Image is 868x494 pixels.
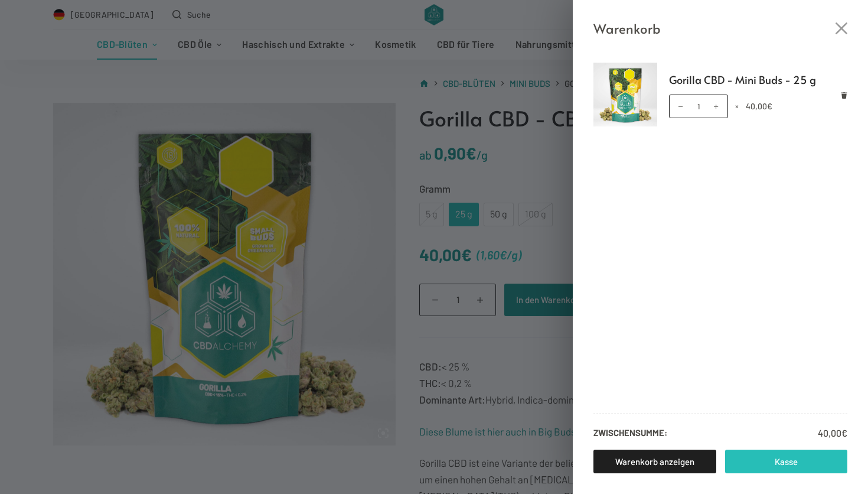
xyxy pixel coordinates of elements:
[841,92,847,98] a: Remove Gorilla CBD - Mini Buds - 25 g from cart
[746,101,772,111] bdi: 40,00
[735,101,739,111] span: ×
[818,427,847,438] bdi: 40,00
[593,450,716,473] a: Warenkorb anzeigen
[767,101,772,111] span: €
[593,425,667,441] strong: Zwischensumme:
[669,95,728,118] input: Produktmenge
[836,22,847,34] button: Close cart drawer
[669,71,848,89] a: Gorilla CBD - Mini Buds - 25 g
[593,18,661,39] span: Warenkorb
[725,450,848,473] a: Kasse
[841,427,847,438] span: €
